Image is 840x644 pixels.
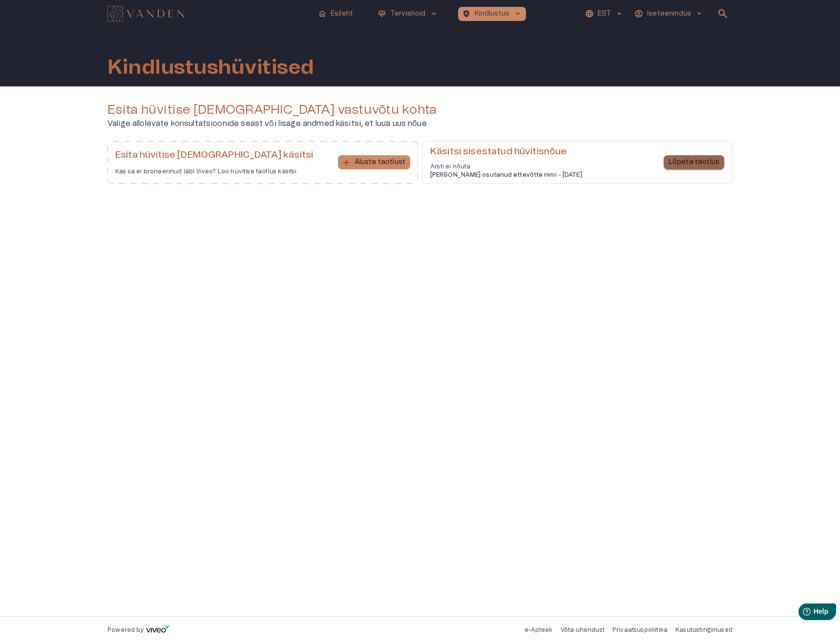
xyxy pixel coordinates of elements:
[633,7,705,21] button: Iseteenindusarrow_drop_down
[331,9,353,19] p: Esileht
[458,7,526,21] button: health_and_safetyKindlustuskeyboard_arrow_down
[430,171,582,179] h6: [PERSON_NAME] osutanud ettevõtte nimi - [DATE]
[390,9,426,19] p: Tervishoid
[647,9,691,19] p: Iseteenindus
[764,600,840,627] iframe: Help widget launcher
[355,157,405,167] p: Alusta taotlust
[430,163,582,171] p: Arsti ei nõuta
[107,56,314,79] h1: Kindlustushüvitised
[107,102,733,118] h4: Esita hüvitise [DEMOGRAPHIC_DATA] vastuvõtu kohta
[107,626,144,634] p: Powered by
[115,167,313,176] p: Kas sa ei broneerinud läbi Viveo? Loo hüvitise taotlus käsitsi.
[612,627,668,633] a: Privaatsuspoliitika
[669,157,719,167] p: Lõpeta taotlus
[314,7,358,21] button: homeEsileht
[462,9,471,18] span: health_and_safety
[430,145,582,159] h6: Käsitsi sisestatud hüvitisnõue
[107,7,310,21] a: Navigate to homepage
[598,9,611,19] p: EST
[713,4,733,23] button: open search modal
[717,8,729,20] span: search
[475,9,510,19] p: Kindlustus
[338,155,410,169] button: Alusta taotlust
[374,7,442,21] button: ecg_heartTervishoidkeyboard_arrow_down
[664,155,724,169] button: Lõpeta taotlus
[378,9,386,18] span: ecg_heart
[430,9,439,18] span: keyboard_arrow_down
[513,9,522,18] span: keyboard_arrow_down
[318,9,327,18] span: home
[525,627,552,633] a: e-Apteek
[107,6,184,21] img: Vanden logo
[675,627,733,633] a: Kasutustingimused
[115,149,313,162] h6: Esita hüvitise [DEMOGRAPHIC_DATA] käsitsi
[695,9,704,18] span: arrow_drop_down
[584,7,625,21] button: EST
[561,626,605,634] p: Võta ühendust
[107,118,733,129] p: Valige allolevate konsultatsioonide seast või lisage andmed käsitsi, et luua uus nõue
